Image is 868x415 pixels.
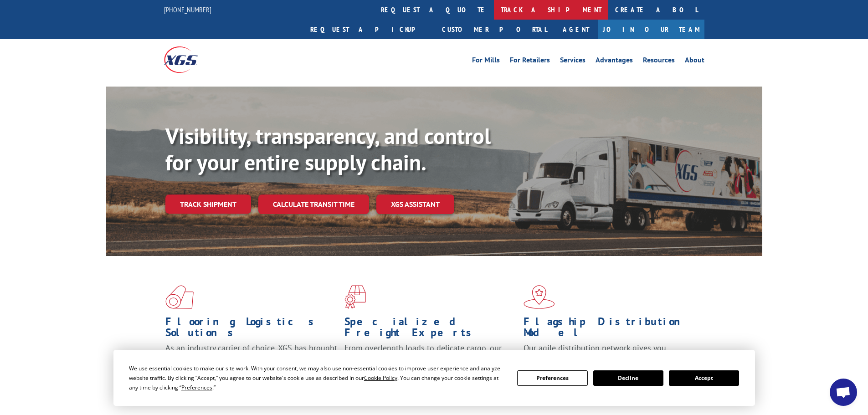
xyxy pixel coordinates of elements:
[524,316,696,343] h1: Flagship Distribution Model
[643,56,675,67] a: Resources
[344,285,366,309] img: xgs-icon-focused-on-flooring-red
[669,370,739,386] button: Accept
[165,195,251,214] a: Track shipment
[164,5,211,14] a: [PHONE_NUMBER]
[344,316,517,343] h1: Specialized Freight Experts
[303,20,435,39] a: Request a pickup
[435,20,554,39] a: Customer Portal
[165,343,337,375] span: As an industry carrier of choice, XGS has brought innovation and dedication to flooring logistics...
[510,56,550,67] a: For Retailers
[165,285,194,309] img: xgs-icon-total-supply-chain-intelligence-red
[524,285,555,309] img: xgs-icon-flagship-distribution-model-red
[376,195,454,214] a: XGS ASSISTANT
[517,370,587,386] button: Preferences
[596,56,633,67] a: Advantages
[258,195,369,214] a: Calculate transit time
[593,370,663,386] button: Decline
[344,343,517,383] p: From overlength loads to delicate cargo, our experienced staff knows the best way to move your fr...
[554,20,598,39] a: Agent
[524,343,691,364] span: Our agile distribution network gives you nationwide inventory management on demand.
[685,56,704,67] a: About
[113,350,755,406] div: Cookie Consent Prompt
[129,364,506,392] div: We use essential cookies to make our site work. With your consent, we may also use non-essential ...
[560,56,586,67] a: Services
[165,122,491,176] b: Visibility, transparency, and control for your entire supply chain.
[598,20,704,39] a: Join Our Team
[364,374,397,382] span: Cookie Policy
[165,316,338,343] h1: Flooring Logistics Solutions
[181,384,212,391] span: Preferences
[830,379,857,406] div: Open chat
[472,56,500,67] a: For Mills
